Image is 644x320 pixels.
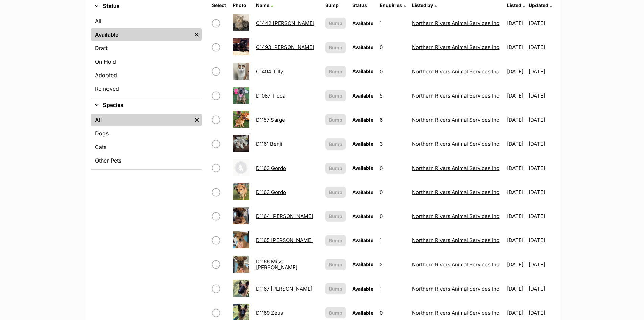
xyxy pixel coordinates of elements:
[325,211,346,222] button: Bump
[256,189,286,195] a: D1163 Gordo
[412,310,499,316] a: Northern Rivers Animal Services Inc
[412,141,499,147] a: Northern Rivers Animal Services Inc
[529,156,552,180] td: [DATE]
[91,112,202,169] div: Species
[91,127,202,140] a: Dogs
[377,180,409,204] td: 0
[507,2,521,8] span: Listed
[91,56,202,68] a: On Hold
[329,20,342,27] span: Bump
[412,285,499,292] a: Northern Rivers Animal Services Inc
[412,92,499,99] a: Northern Rivers Animal Services Inc
[256,2,273,8] a: Name
[256,258,297,271] a: D1166 Miss [PERSON_NAME]
[256,141,282,147] a: D1161 Benji
[377,84,409,107] td: 5
[329,141,342,148] span: Bump
[325,42,346,53] button: Bump
[233,159,249,176] img: D1163 Gordo
[352,117,373,123] span: Available
[325,138,346,150] button: Bump
[529,60,552,83] td: [DATE]
[352,213,373,219] span: Available
[529,84,552,107] td: [DATE]
[504,253,528,276] td: [DATE]
[91,114,192,126] a: All
[325,18,346,29] button: Bump
[412,237,499,243] a: Northern Rivers Animal Services Inc
[256,2,269,8] span: Name
[256,92,285,99] a: D1087 Tidda
[256,44,314,50] a: C1493 [PERSON_NAME]
[529,36,552,59] td: [DATE]
[504,12,528,35] td: [DATE]
[192,28,202,41] a: Remove filter
[352,93,373,99] span: Available
[329,309,342,316] span: Bump
[329,213,342,220] span: Bump
[329,189,342,196] span: Bump
[325,66,346,77] button: Bump
[91,42,202,54] a: Draft
[325,283,346,294] button: Bump
[380,2,402,8] span: translation missing: en.admin.listings.index.attributes.enquiries
[412,116,499,123] a: Northern Rivers Animal Services Inc
[377,156,409,180] td: 0
[352,310,373,316] span: Available
[192,114,202,126] a: Remove filter
[352,20,373,26] span: Available
[325,187,346,198] button: Bump
[352,68,373,74] span: Available
[377,277,409,300] td: 1
[377,132,409,155] td: 3
[504,180,528,204] td: [DATE]
[91,69,202,81] a: Adopted
[412,213,499,219] a: Northern Rivers Animal Services Inc
[529,277,552,300] td: [DATE]
[329,285,342,292] span: Bump
[529,229,552,252] td: [DATE]
[325,259,346,270] button: Bump
[412,44,499,50] a: Northern Rivers Animal Services Inc
[329,68,342,75] span: Bump
[412,165,499,171] a: Northern Rivers Animal Services Inc
[325,163,346,174] button: Bump
[504,60,528,83] td: [DATE]
[412,2,437,8] a: Listed by
[504,36,528,59] td: [DATE]
[329,237,342,244] span: Bump
[91,2,202,11] button: Status
[412,20,499,26] a: Northern Rivers Animal Services Inc
[412,261,499,268] a: Northern Rivers Animal Services Inc
[352,286,373,292] span: Available
[412,2,433,8] span: Listed by
[504,205,528,228] td: [DATE]
[352,261,373,267] span: Available
[377,205,409,228] td: 0
[529,253,552,276] td: [DATE]
[352,141,373,147] span: Available
[325,90,346,101] button: Bump
[256,116,285,123] a: D1157 Sarge
[352,44,373,50] span: Available
[380,2,406,8] a: Enquiries
[504,156,528,180] td: [DATE]
[352,165,373,171] span: Available
[529,12,552,35] td: [DATE]
[329,165,342,172] span: Bump
[91,15,202,27] a: All
[91,83,202,95] a: Removed
[352,189,373,195] span: Available
[504,132,528,155] td: [DATE]
[329,261,342,268] span: Bump
[504,84,528,107] td: [DATE]
[256,310,283,316] a: D1169 Zeus
[504,229,528,252] td: [DATE]
[325,114,346,125] button: Bump
[329,116,342,123] span: Bump
[377,12,409,35] td: 1
[529,180,552,204] td: [DATE]
[91,28,192,41] a: Available
[91,101,202,110] button: Species
[529,108,552,131] td: [DATE]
